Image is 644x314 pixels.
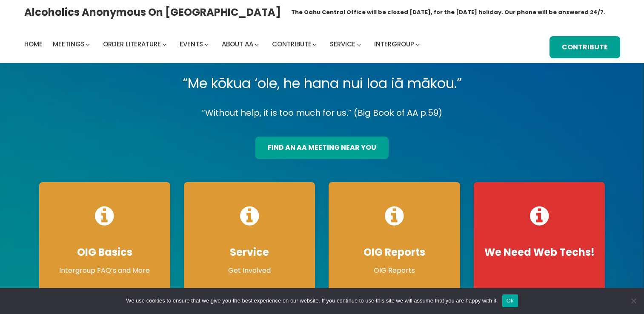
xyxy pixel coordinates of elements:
[330,40,355,49] span: Service
[180,38,203,50] a: Events
[192,246,306,259] h4: Service
[205,43,209,46] button: Events submenu
[48,265,162,276] p: Intergroup FAQ’s and More
[255,137,389,159] a: find an aa meeting near you
[374,40,414,49] span: Intergroup
[222,40,253,49] span: About AA
[24,3,281,21] a: Alcoholics Anonymous on [GEOGRAPHIC_DATA]
[550,36,620,59] a: Contribute
[272,40,312,49] span: Contribute
[53,38,85,50] a: Meetings
[163,43,166,46] button: Order Literature submenu
[416,43,420,46] button: Intergroup submenu
[24,40,43,49] span: Home
[32,106,612,120] p: “Without help, it is too much for us.” (Big Book of AA p.59)
[192,265,306,276] p: Get Involved
[24,38,43,50] a: Home
[32,71,612,95] p: “Me kōkua ‘ole, he hana nui loa iā mākou.”
[222,38,253,50] a: About AA
[374,38,414,50] a: Intergroup
[180,40,203,49] span: Events
[629,297,638,305] span: No
[103,40,161,49] span: Order Literature
[272,38,312,50] a: Contribute
[313,43,317,46] button: Contribute submenu
[53,40,85,49] span: Meetings
[126,297,498,305] span: We use cookies to ensure that we give you the best experience on our website. If you continue to ...
[291,8,605,17] h1: The Oahu Central Office will be closed [DATE], for the [DATE] holiday. Our phone will be answered...
[330,38,355,50] a: Service
[24,38,423,50] nav: Intergroup
[255,43,259,46] button: About AA submenu
[48,246,162,259] h4: OIG Basics
[337,265,451,276] p: OIG Reports
[337,246,451,259] h4: OIG Reports
[86,43,90,46] button: Meetings submenu
[357,43,361,46] button: Service submenu
[482,246,596,259] h4: We Need Web Techs!
[502,294,518,307] button: Ok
